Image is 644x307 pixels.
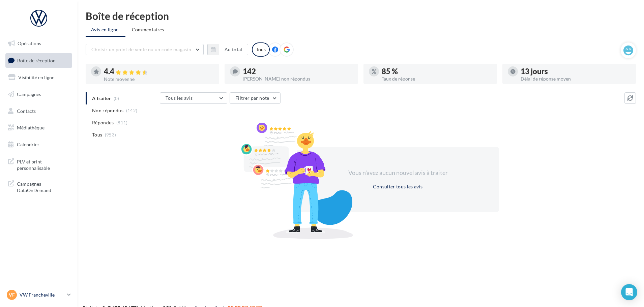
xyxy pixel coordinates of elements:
[116,120,128,125] span: (811)
[160,92,227,104] button: Tous les avis
[132,26,164,33] span: Commentaires
[105,132,116,137] span: (953)
[86,11,636,21] div: Boîte de réception
[4,36,74,51] a: Opérations
[4,137,74,152] a: Calendrier
[340,168,456,177] div: Vous n'avez aucun nouvel avis à traiter
[9,291,15,298] span: VF
[92,119,114,126] span: Répondus
[521,76,631,81] div: Délai de réponse moyen
[126,108,138,113] span: (142)
[91,47,191,52] span: Choisir un point de vente ou un code magasin
[18,40,41,46] span: Opérations
[17,125,45,130] span: Médiathèque
[243,68,353,75] div: 142
[4,154,74,174] a: PLV et print personnalisable
[92,131,102,138] span: Tous
[17,179,69,194] span: Campagnes DataOnDemand
[4,53,74,68] a: Boîte de réception
[17,57,56,63] span: Boîte de réception
[17,157,69,172] span: PLV et print personnalisable
[20,291,64,298] p: VW Francheville
[4,177,74,196] a: Campagnes DataOnDemand
[382,68,492,75] div: 85 %
[92,107,123,114] span: Non répondus
[243,76,353,81] div: [PERSON_NAME] non répondus
[207,44,248,55] button: Au total
[4,87,74,101] a: Campagnes
[4,104,74,118] a: Contacts
[17,108,36,114] span: Contacts
[230,92,281,104] button: Filtrer par note
[370,183,425,191] button: Consulter tous les avis
[219,44,248,55] button: Au total
[382,76,492,81] div: Taux de réponse
[17,91,41,97] span: Campagnes
[5,288,72,301] a: VF VW Francheville
[17,142,39,147] span: Calendrier
[18,74,54,80] span: Visibilité en ligne
[252,42,270,57] div: Tous
[86,44,204,55] button: Choisir un point de vente ou un code magasin
[621,284,637,300] div: Open Intercom Messenger
[104,77,214,82] div: Note moyenne
[4,121,74,135] a: Médiathèque
[4,70,74,85] a: Visibilité en ligne
[521,68,631,75] div: 13 jours
[166,95,193,101] span: Tous les avis
[104,68,214,75] div: 4.4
